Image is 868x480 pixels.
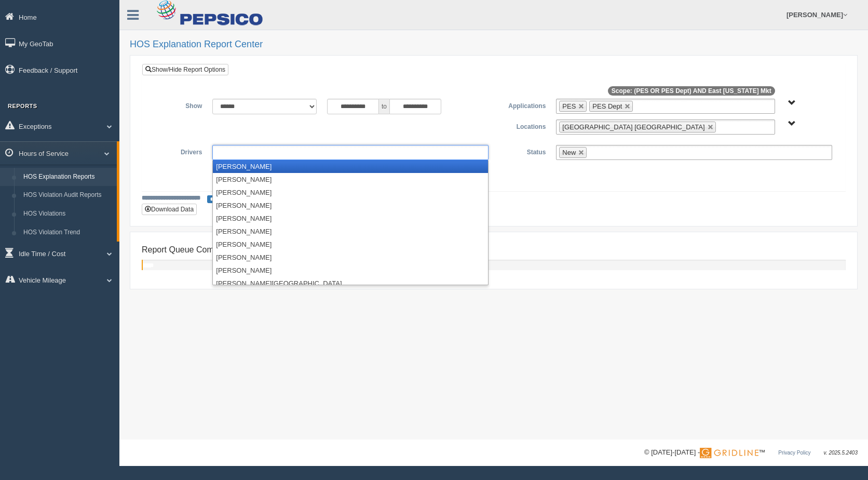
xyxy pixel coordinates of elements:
span: [GEOGRAPHIC_DATA] [GEOGRAPHIC_DATA] [562,123,704,131]
label: Show [150,99,207,111]
span: v. 2025.5.2403 [824,450,858,456]
li: [PERSON_NAME] [213,264,488,277]
li: [PERSON_NAME] [213,186,488,199]
li: [PERSON_NAME] [213,225,488,238]
a: HOS Violation Trend [19,223,117,242]
li: [PERSON_NAME] [213,160,488,173]
a: HOS Explanation Reports [19,168,117,186]
span: PES Dept [592,102,622,110]
span: PES [562,102,576,110]
label: Applications [494,99,551,111]
span: to [379,99,389,114]
span: Scope: (PES OR PES Dept) AND East [US_STATE] Mkt [608,86,775,96]
a: HOS Violation Audit Reports [19,186,117,205]
li: [PERSON_NAME] [213,212,488,225]
h4: Report Queue Completion Progress: [142,245,846,255]
a: Privacy Policy [778,450,810,456]
label: Drivers [150,145,207,157]
li: [PERSON_NAME][GEOGRAPHIC_DATA] [213,277,488,290]
li: [PERSON_NAME] [213,173,488,186]
label: Status [494,145,551,157]
div: © [DATE]-[DATE] - ™ [644,447,858,458]
a: HOS Violations [19,205,117,223]
label: Locations [494,119,551,132]
li: [PERSON_NAME] [213,251,488,264]
span: New [562,149,576,156]
li: [PERSON_NAME] [213,199,488,212]
li: [PERSON_NAME] [213,238,488,251]
img: Gridline [700,448,758,458]
button: Download Data [142,204,197,215]
a: Show/Hide Report Options [142,64,228,75]
h2: HOS Explanation Report Center [130,39,858,50]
